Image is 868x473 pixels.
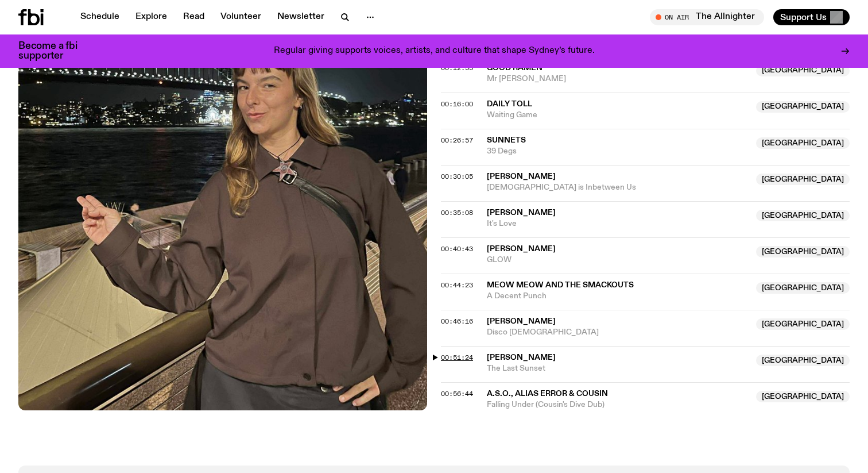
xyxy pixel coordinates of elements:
[487,390,608,398] span: a.s.o., Alias Error & Cousin
[756,282,850,294] span: [GEOGRAPHIC_DATA]
[441,389,473,398] span: 00:56:44
[441,317,473,326] span: 00:46:16
[487,317,556,325] span: [PERSON_NAME]
[441,246,473,252] button: 00:40:43
[773,9,850,25] button: Support Us
[487,64,542,72] span: Good Ramen
[487,110,749,121] span: Waiting Game
[441,355,473,361] button: 00:51:24
[756,246,850,257] span: [GEOGRAPHIC_DATA]
[487,281,634,289] span: MEOW MEOW AND THE SMACKOUTS
[487,172,556,180] span: [PERSON_NAME]
[441,65,473,71] button: 00:12:55
[441,353,473,362] span: 00:51:24
[18,41,92,61] h3: Become a fbi supporter
[441,99,473,109] span: 00:16:00
[487,100,532,108] span: Daily Toll
[214,9,268,25] a: Volunteer
[441,208,473,217] span: 00:35:08
[441,174,473,180] button: 00:30:05
[650,9,764,25] button: On AirThe Allnighter
[441,136,473,145] span: 00:26:57
[441,210,473,216] button: 00:35:08
[487,146,749,157] span: 39 Degs
[441,172,473,181] span: 00:30:05
[441,280,473,290] span: 00:44:23
[756,101,850,113] span: [GEOGRAPHIC_DATA]
[487,74,749,84] span: Mr [PERSON_NAME]
[176,9,211,25] a: Read
[441,244,473,253] span: 00:40:43
[756,65,850,76] span: [GEOGRAPHIC_DATA]
[756,355,850,366] span: [GEOGRAPHIC_DATA]
[780,12,827,22] span: Support Us
[487,291,749,302] span: A Decent Punch
[487,255,749,266] span: GLOW
[487,353,556,362] span: [PERSON_NAME]
[487,218,749,229] span: It's Love
[441,137,473,144] button: 00:26:57
[756,174,850,185] span: [GEOGRAPHIC_DATA]
[487,399,749,410] span: Falling Under (Cousin's Dive Dub)
[441,391,473,397] button: 00:56:44
[274,46,595,56] p: Regular giving supports voices, artists, and culture that shape Sydney’s future.
[129,9,174,25] a: Explore
[73,9,126,25] a: Schedule
[487,363,749,374] span: The Last Sunset
[441,101,473,107] button: 00:16:00
[756,318,850,330] span: [GEOGRAPHIC_DATA]
[487,182,749,193] span: [DEMOGRAPHIC_DATA] is Inbetween Us
[487,327,749,338] span: Disco [DEMOGRAPHIC_DATA]
[756,210,850,221] span: [GEOGRAPHIC_DATA]
[441,318,473,325] button: 00:46:16
[756,137,850,149] span: [GEOGRAPHIC_DATA]
[756,391,850,402] span: [GEOGRAPHIC_DATA]
[441,282,473,289] button: 00:44:23
[487,245,556,253] span: [PERSON_NAME]
[270,9,331,25] a: Newsletter
[487,136,526,144] span: Sunnets
[487,209,556,217] span: [PERSON_NAME]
